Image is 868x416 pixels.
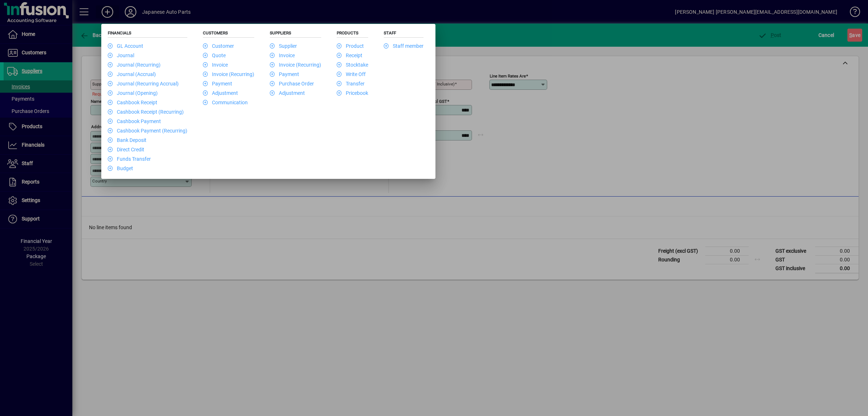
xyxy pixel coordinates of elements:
[270,52,295,58] a: Invoice
[384,43,424,49] a: Staff member
[203,43,234,49] a: Customer
[337,90,368,96] a: Pricebook
[108,165,133,171] a: Budget
[384,30,424,38] h5: Staff
[108,71,156,77] a: Journal (Accrual)
[108,62,161,68] a: Journal (Recurring)
[203,62,228,68] a: Invoice
[270,62,321,68] a: Invoice (Recurring)
[108,156,151,162] a: Funds Transfer
[270,90,305,96] a: Adjustment
[108,137,146,143] a: Bank Deposit
[108,100,157,105] a: Cashbook Receipt
[337,62,368,68] a: Stocktake
[337,30,368,38] h5: Products
[108,81,179,87] a: Journal (Recurring Accrual)
[108,147,144,152] a: Direct Credit
[270,71,299,77] a: Payment
[337,71,366,77] a: Write Off
[270,30,321,38] h5: Suppliers
[270,43,297,49] a: Supplier
[203,90,238,96] a: Adjustment
[337,81,365,87] a: Transfer
[108,109,184,115] a: Cashbook Receipt (Recurring)
[108,90,158,96] a: Journal (Opening)
[108,128,187,134] a: Cashbook Payment (Recurring)
[108,30,187,38] h5: Financials
[270,81,314,87] a: Purchase Order
[108,118,161,124] a: Cashbook Payment
[337,52,362,58] a: Receipt
[203,52,226,58] a: Quote
[203,71,254,77] a: Invoice (Recurring)
[203,81,232,87] a: Payment
[203,30,254,38] h5: Customers
[203,100,248,105] a: Communication
[108,43,143,49] a: GL Account
[337,43,364,49] a: Product
[108,52,134,58] a: Journal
